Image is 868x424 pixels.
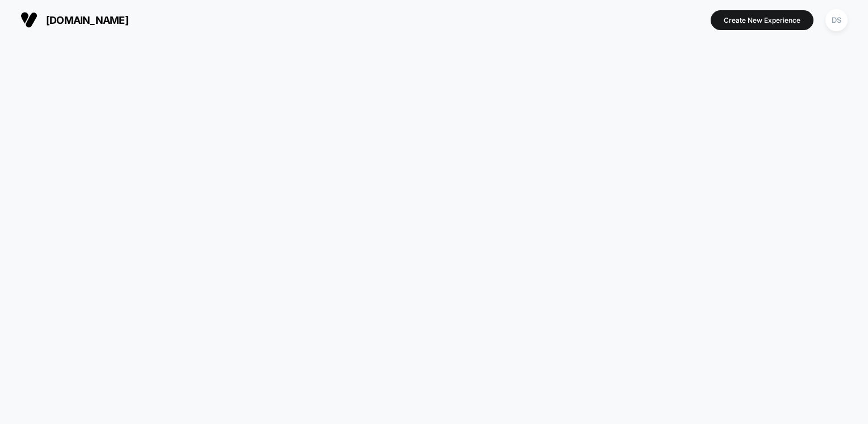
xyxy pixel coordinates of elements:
[822,9,851,32] button: DS
[825,9,848,31] div: DS
[46,14,128,26] span: [DOMAIN_NAME]
[711,10,813,30] button: Create New Experience
[20,11,37,28] img: Visually logo
[17,11,132,29] button: [DOMAIN_NAME]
